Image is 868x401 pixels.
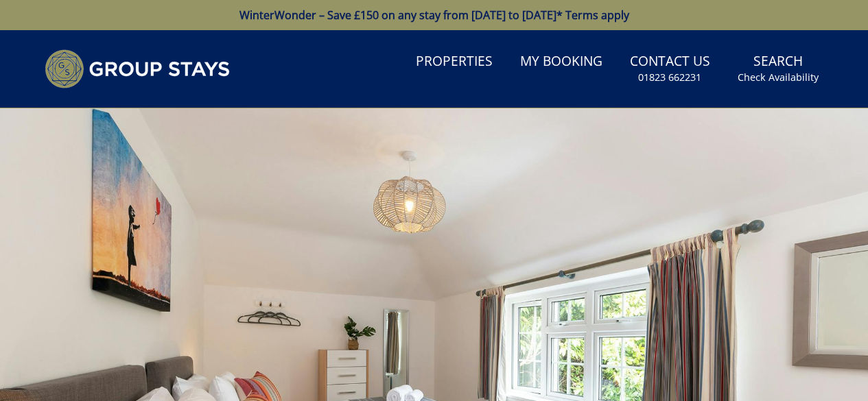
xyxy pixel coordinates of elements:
small: 01823 662231 [638,71,701,84]
a: Contact Us01823 662231 [624,47,716,91]
a: SearchCheck Availability [732,47,824,91]
img: Group Stays [45,49,230,88]
a: Properties [410,47,498,77]
a: My Booking [515,47,608,77]
small: Check Availability [738,71,819,84]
